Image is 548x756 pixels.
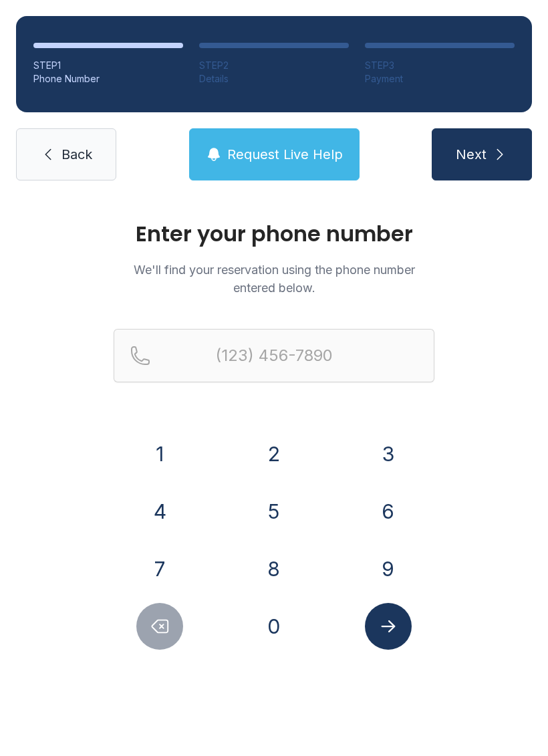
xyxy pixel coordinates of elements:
[456,145,487,164] span: Next
[33,72,183,86] div: Phone Number
[199,72,349,86] div: Details
[61,145,92,164] span: Back
[251,545,297,592] button: 8
[114,223,434,245] h1: Enter your phone number
[136,603,183,650] button: Delete number
[365,72,515,86] div: Payment
[227,145,343,164] span: Request Live Help
[365,488,412,535] button: 6
[365,59,515,72] div: STEP 3
[365,430,412,477] button: 3
[33,59,183,72] div: STEP 1
[251,488,297,535] button: 5
[136,430,183,477] button: 1
[114,261,434,297] p: We'll find your reservation using the phone number entered below.
[365,545,412,592] button: 9
[251,603,297,650] button: 0
[251,430,297,477] button: 2
[365,603,412,650] button: Submit lookup form
[136,545,183,592] button: 7
[199,59,349,72] div: STEP 2
[114,329,434,382] input: Reservation phone number
[136,488,183,535] button: 4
